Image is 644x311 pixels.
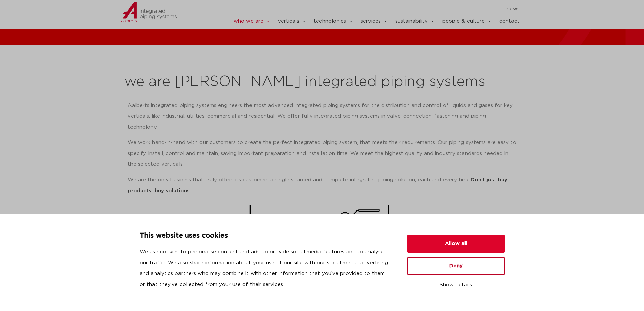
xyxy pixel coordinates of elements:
[124,74,520,90] h2: we are [PERSON_NAME] integrated piping systems
[128,175,517,196] p: We are the only business that truly offers its customers a single sourced and complete integrated...
[140,230,391,241] p: This website uses cookies
[361,15,388,28] a: services
[442,15,492,28] a: people & culture
[407,235,505,253] button: Allow all
[407,257,505,275] button: Deny
[499,15,520,28] a: contact
[140,247,391,290] p: We use cookies to personalise content and ads, to provide social media features and to analyse ou...
[128,100,517,133] p: Aalberts integrated piping systems engineers the most advanced integrated piping systems for the ...
[507,4,520,15] a: news
[407,279,505,291] button: Show details
[128,137,517,170] p: We work hand-in-hand with our customers to create the perfect integrated piping system, that meet...
[278,15,306,28] a: verticals
[234,15,270,28] a: who we are
[213,4,520,15] nav: Menu
[314,15,353,28] a: technologies
[395,15,435,28] a: sustainability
